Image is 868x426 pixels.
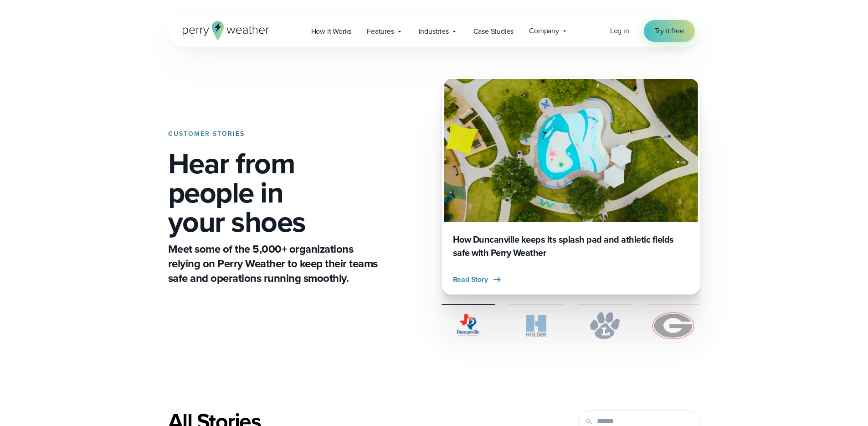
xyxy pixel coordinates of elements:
a: Try it free [644,20,695,42]
span: Read Story [453,274,488,285]
img: City of Duncanville Logo [442,312,495,339]
a: Duncanville Splash Pad How Duncanville keeps its splash pad and athletic fields safe with Perry W... [442,77,700,295]
strong: CUSTOMER STORIES [168,129,245,139]
span: Company [529,26,559,36]
h3: How Duncanville keeps its splash pad and athletic fields safe with Perry Weather [453,233,689,260]
div: slideshow [442,77,700,295]
span: Features [367,26,394,37]
span: Case Studies [473,26,514,37]
img: Duncanville Splash Pad [444,79,698,222]
img: Holder.svg [510,312,564,339]
span: Try it free [655,26,684,36]
span: Industries [419,26,449,37]
p: Meet some of the 5,000+ organizations relying on Perry Weather to keep their teams safe and opera... [168,242,381,286]
a: Case Studies [466,22,522,41]
div: 1 of 4 [442,77,700,295]
a: Log in [610,26,629,36]
button: Read Story [453,274,503,285]
a: How it Works [303,22,360,41]
h1: Hear from people in your shoes [168,149,381,236]
span: How it Works [311,26,352,37]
